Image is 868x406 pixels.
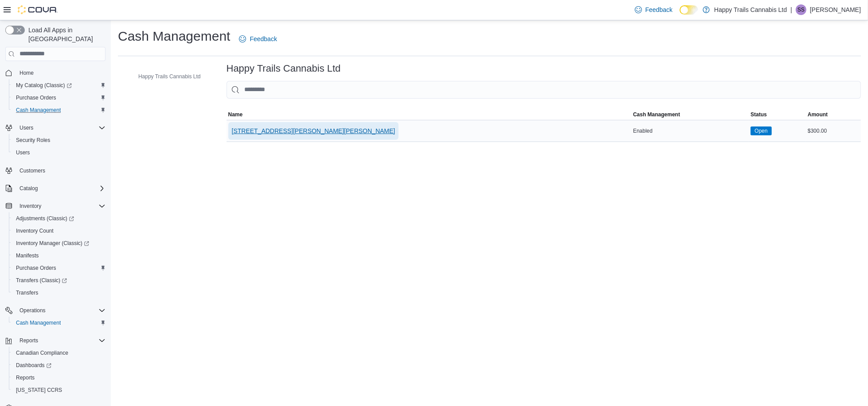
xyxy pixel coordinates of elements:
span: Customers [20,167,45,174]
span: Security Roles [12,135,106,146]
a: Feedback [631,1,676,19]
span: Transfers [12,287,106,298]
span: Purchase Orders [16,94,56,101]
button: Users [2,122,109,134]
span: Feedback [645,5,673,14]
button: Reports [16,335,42,346]
span: Cash Management [16,319,61,326]
span: Transfers (Classic) [12,275,106,286]
span: Users [12,147,106,158]
a: Inventory Count [12,226,57,236]
a: Inventory Manager (Classic) [12,238,93,249]
span: Purchase Orders [12,263,106,273]
span: Catalog [20,185,38,192]
span: Adjustments (Classic) [16,215,74,222]
span: Reports [16,335,106,346]
span: Load All Apps in [GEOGRAPHIC_DATA] [25,26,106,43]
button: Security Roles [9,134,109,146]
button: Cash Management [631,109,749,120]
span: Inventory [16,201,106,211]
span: Open [755,127,767,135]
span: Inventory [20,203,41,210]
span: Security Roles [16,137,50,144]
button: Inventory [2,200,109,212]
button: Customers [2,164,109,177]
button: [STREET_ADDRESS][PERSON_NAME][PERSON_NAME] [228,122,399,140]
a: Purchase Orders [12,263,60,273]
span: Users [16,123,106,133]
span: Purchase Orders [12,92,106,103]
span: Home [16,67,106,78]
span: Open [751,126,771,135]
span: Dashboards [16,362,51,369]
button: Cash Management [9,104,109,116]
a: Dashboards [9,359,109,372]
button: Happy Trails Cannabis Ltd [126,71,204,82]
a: Cash Management [12,105,64,115]
span: [STREET_ADDRESS][PERSON_NAME][PERSON_NAME] [232,126,395,135]
input: Dark Mode [680,5,698,15]
a: Customers [16,165,49,176]
a: Inventory Manager (Classic) [9,237,109,249]
button: Name [227,109,632,120]
a: Purchase Orders [12,92,60,103]
input: This is a search bar. As you type, the results lower in the page will automatically filter. [227,81,861,99]
span: Cash Management [12,105,106,115]
button: Canadian Compliance [9,347,109,359]
button: Inventory Count [9,225,109,237]
span: Washington CCRS [12,385,106,395]
span: Users [16,149,30,156]
span: Purchase Orders [16,264,56,272]
p: | [790,4,792,15]
span: Users [20,124,33,131]
a: Dashboards [12,360,55,371]
a: Adjustments (Classic) [12,213,78,224]
span: Customers [16,165,106,176]
span: Canadian Compliance [12,348,106,358]
button: Reports [9,372,109,384]
button: Manifests [9,249,109,262]
button: Transfers [9,287,109,299]
a: Feedback [235,30,280,48]
span: Cash Management [12,318,106,328]
span: Home [20,69,34,77]
span: Reports [16,374,35,381]
span: Name [228,111,243,118]
span: Status [751,111,767,118]
a: [US_STATE] CCRS [12,385,66,395]
div: Sandy Sierra [796,4,806,15]
a: My Catalog (Classic) [9,79,109,92]
button: Home [2,66,109,79]
button: Users [9,146,109,159]
span: [US_STATE] CCRS [16,387,62,394]
button: Status [749,109,806,120]
button: Cash Management [9,317,109,329]
a: Manifests [12,250,42,261]
span: Inventory Count [12,226,106,236]
span: Manifests [16,252,39,259]
span: Inventory Count [16,227,54,234]
a: Canadian Compliance [12,348,72,358]
span: Manifests [12,250,106,261]
a: Transfers (Classic) [12,275,70,286]
button: Reports [2,334,109,347]
a: Transfers (Classic) [9,274,109,287]
button: Operations [2,304,109,317]
span: Reports [20,337,38,344]
button: Purchase Orders [9,92,109,104]
div: Enabled [631,126,749,136]
a: Transfers [12,287,42,298]
div: $300.00 [806,126,861,136]
span: Reports [12,372,106,383]
span: My Catalog (Classic) [12,80,106,91]
span: Transfers [16,289,38,296]
span: Cash Management [633,111,680,118]
span: Operations [16,305,106,316]
p: [PERSON_NAME] [810,4,861,15]
p: Happy Trails Cannabis Ltd [714,4,787,15]
button: Inventory [16,201,45,211]
button: Operations [16,305,49,316]
button: Users [16,123,37,133]
a: Adjustments (Classic) [9,212,109,225]
button: [US_STATE] CCRS [9,384,109,396]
